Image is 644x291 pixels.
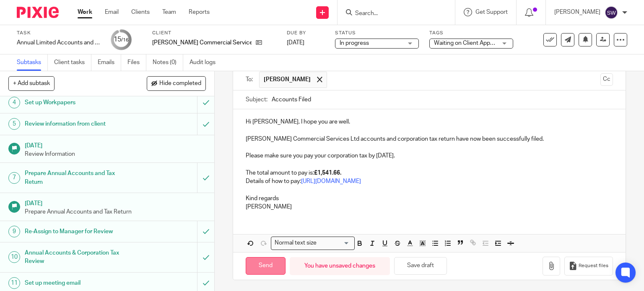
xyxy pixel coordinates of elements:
[25,96,134,109] h1: Set up Workpapers
[246,194,613,203] p: Kind regards
[162,8,176,16] a: Team
[98,54,121,71] a: Emails
[8,97,20,108] div: 4
[17,7,59,18] img: Pixie
[131,8,150,16] a: Clients
[340,40,369,46] span: In progress
[114,35,129,44] div: 15
[8,76,55,90] button: + Add subtask
[434,40,503,46] span: Waiting on Client Approval
[554,8,600,16] p: [PERSON_NAME]
[246,203,613,211] p: [PERSON_NAME]
[25,118,134,130] h1: Review information from client
[25,277,134,289] h1: Set up meeting email
[394,257,447,275] button: Save draft
[25,150,206,158] p: Review Information
[25,139,206,150] h1: [DATE]
[246,152,613,160] p: Please make sure you pay your corporation tax by [DATE].
[25,197,206,208] h1: [DATE]
[25,167,134,188] h1: Prepare Annual Accounts and Tax Return
[152,30,276,36] label: Client
[8,277,20,289] div: 11
[25,225,134,238] h1: Re-Assign to Manager for Review
[564,257,613,276] button: Request files
[8,251,20,263] div: 10
[105,8,119,16] a: Email
[319,239,350,247] input: Search for option
[153,54,183,71] a: Notes (0)
[121,38,129,42] small: /16
[354,10,430,18] input: Search
[8,226,20,237] div: 9
[189,8,210,16] a: Reports
[429,30,513,36] label: Tags
[301,178,361,184] a: [URL][DOMAIN_NAME]
[54,54,91,71] a: Client tasks
[17,54,48,71] a: Subtasks
[246,177,613,185] p: Details of how to pay:
[8,172,20,184] div: 7
[152,39,252,47] p: [PERSON_NAME] Commercial Services Ltd
[147,76,206,90] button: Hide completed
[127,54,146,71] a: Files
[25,208,206,216] p: Prepare Annual Accounts and Tax Return
[190,54,222,71] a: Audit logs
[264,75,311,84] span: [PERSON_NAME]
[335,30,419,36] label: Status
[600,73,613,86] button: Cc
[246,95,267,104] label: Subject:
[271,237,355,250] div: Search for option
[159,80,201,87] span: Hide completed
[246,118,613,126] p: Hi [PERSON_NAME], I hope you are well.
[475,9,508,15] span: Get Support
[287,30,325,36] label: Due by
[605,6,618,19] img: svg%3E
[314,170,341,176] strong: £1,541.66.
[25,247,134,268] h1: Annual Accounts & Corporation Tax Review
[17,30,101,36] label: Task
[8,118,20,130] div: 5
[579,263,608,269] span: Request files
[246,169,613,177] p: The total amount to pay is:
[246,135,613,143] p: [PERSON_NAME] Commercial Services Ltd accounts and corporation tax return have now been successfu...
[17,39,101,47] div: Annual Limited Accounts and Corporation Tax Return
[287,40,304,46] span: [DATE]
[290,257,390,275] div: You have unsaved changes
[78,8,92,16] a: Work
[273,239,319,247] span: Normal text size
[246,75,255,84] label: To:
[246,257,286,275] input: Send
